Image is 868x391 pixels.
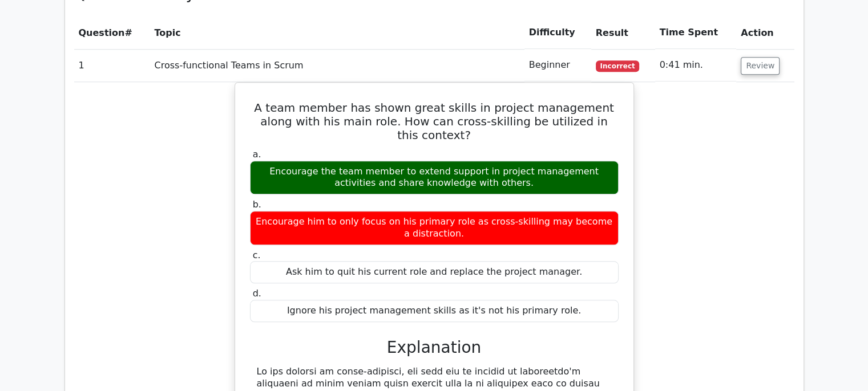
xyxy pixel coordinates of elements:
td: Cross-functional Teams in Scrum [150,49,524,82]
div: Encourage the team member to extend support in project management activities and share knowledge ... [250,161,619,195]
h5: A team member has shown great skills in project management along with his main role. How can cros... [249,101,620,142]
span: a. [253,149,261,160]
th: Topic [150,17,524,49]
th: Action [736,17,794,49]
span: Incorrect [596,60,640,72]
span: d. [253,288,261,299]
h3: Explanation [257,338,612,357]
td: 0:41 min. [655,49,737,82]
td: 1 [74,49,150,82]
div: Ask him to quit his current role and replace the project manager. [250,261,619,283]
th: Result [591,17,655,49]
span: Question [79,27,125,38]
span: c. [253,250,261,260]
div: Ignore his project management skills as it's not his primary role. [250,300,619,322]
span: b. [253,199,261,210]
button: Review [741,57,780,75]
th: Time Spent [655,17,737,49]
th: Difficulty [524,17,591,49]
th: # [74,17,150,49]
div: Encourage him to only focus on his primary role as cross-skilling may become a distraction. [250,211,619,245]
td: Beginner [524,49,591,82]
